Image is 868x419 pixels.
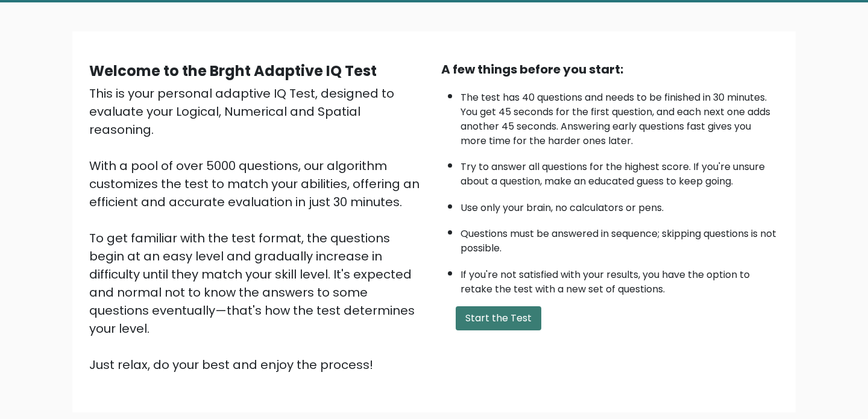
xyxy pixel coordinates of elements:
[461,221,779,256] li: Questions must be answered in sequence; skipping questions is not possible.
[461,154,779,189] li: Try to answer all questions for the highest score. If you're unsure about a question, make an edu...
[89,61,377,81] b: Welcome to the Brght Adaptive IQ Test
[461,195,779,215] li: Use only your brain, no calculators or pens.
[89,84,427,374] div: This is your personal adaptive IQ Test, designed to evaluate your Logical, Numerical and Spatial ...
[441,60,779,78] div: A few things before you start:
[461,84,779,148] li: The test has 40 questions and needs to be finished in 30 minutes. You get 45 seconds for the firs...
[456,306,541,330] button: Start the Test
[461,262,779,297] li: If you're not satisfied with your results, you have the option to retake the test with a new set ...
